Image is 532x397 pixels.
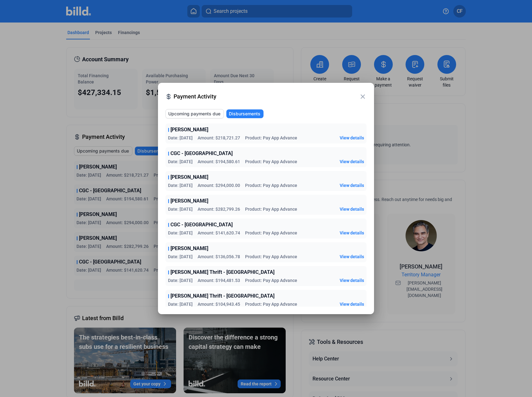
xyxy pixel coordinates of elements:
button: View details [340,135,364,141]
span: Date: [DATE] [168,135,193,141]
span: Product: Pay App Advance [245,301,297,307]
span: Product: Pay App Advance [245,158,297,165]
span: Product: Pay App Advance [245,135,297,141]
span: Date: [DATE] [168,158,193,165]
span: Amount: $294,000.00 [198,182,240,188]
span: [PERSON_NAME] Thrift - [GEOGRAPHIC_DATA] [170,292,274,300]
span: Date: [DATE] [168,277,193,284]
span: Product: Pay App Advance [245,230,297,236]
span: Date: [DATE] [168,182,193,188]
button: Upcoming payments due [165,109,224,118]
span: Product: Pay App Advance [245,277,297,284]
button: Disbursements [226,109,264,118]
button: View details [340,158,364,165]
span: Upcoming payments due [168,111,220,117]
span: CGC - [GEOGRAPHIC_DATA] [170,150,233,157]
button: View details [340,206,364,212]
button: View details [340,301,364,307]
span: Amount: $194,580.61 [198,158,240,165]
span: Amount: $218,721.27 [198,135,240,141]
button: View details [340,254,364,260]
span: Product: Pay App Advance [245,206,297,212]
span: Disbursements [229,111,260,117]
span: Product: Pay App Advance [245,182,297,188]
span: Date: [DATE] [168,254,193,260]
span: Product: Pay App Advance [245,254,297,260]
button: View details [340,277,364,284]
span: Payment Activity [174,92,359,101]
span: Amount: $194,481.53 [198,277,240,284]
span: Date: [DATE] [168,206,193,212]
span: [PERSON_NAME] [170,173,208,181]
span: [PERSON_NAME] Thrift - [GEOGRAPHIC_DATA] [170,269,274,276]
span: [PERSON_NAME] [170,197,208,205]
span: Amount: $136,056.78 [198,254,240,260]
span: CGC - [GEOGRAPHIC_DATA] [170,221,233,229]
span: Date: [DATE] [168,230,193,236]
span: [PERSON_NAME] [170,245,208,252]
mat-icon: close [359,93,367,100]
span: Amount: $141,620.74 [198,230,240,236]
button: View details [340,230,364,236]
span: Amount: $282,799.26 [198,206,240,212]
span: Amount: $104,943.45 [198,301,240,307]
button: View details [340,182,364,188]
span: Date: [DATE] [168,301,193,307]
span: [PERSON_NAME] [170,126,208,133]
